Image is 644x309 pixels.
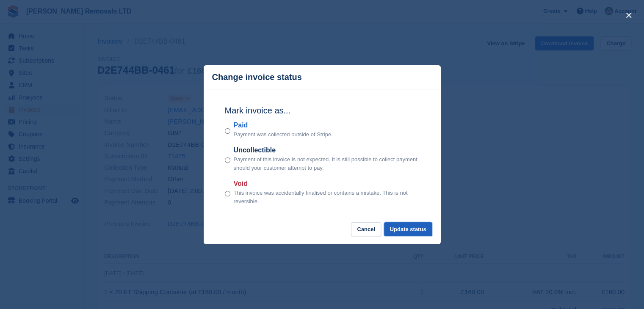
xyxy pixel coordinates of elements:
[234,179,420,189] label: Void
[351,222,381,236] button: Cancel
[234,130,333,139] p: Payment was collected outside of Stripe.
[234,145,420,155] label: Uncollectible
[622,8,636,22] button: close
[234,189,420,205] p: This invoice was accidentally finalised or contains a mistake. This is not reversible.
[234,155,420,172] p: Payment of this invoice is not expected. It is still possible to collect payment should your cust...
[234,120,333,130] label: Paid
[225,104,420,117] h2: Mark invoice as...
[384,222,432,236] button: Update status
[212,72,302,82] p: Change invoice status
